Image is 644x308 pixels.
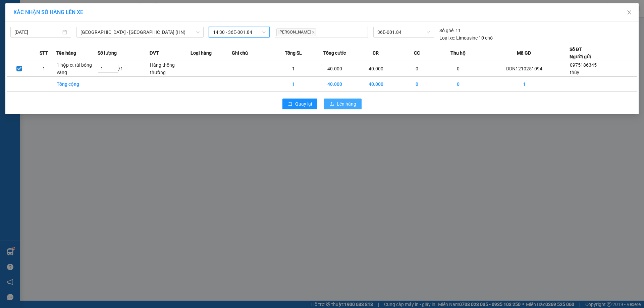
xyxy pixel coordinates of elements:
td: 1 hộp ct túi bóng vàng [56,61,98,77]
span: DDN1210251094 [48,27,105,36]
span: Ghi chú [232,49,248,57]
td: 0 [438,77,479,92]
td: DDN1210251094 [479,61,570,77]
span: Tổng cước [323,49,346,57]
td: Hàng thông thường [150,61,191,77]
span: [PERSON_NAME] [276,28,316,36]
td: 40.000 [355,77,396,92]
div: Số ĐT Người gửi [570,46,591,60]
td: 40.000 [314,61,356,77]
span: down [196,30,200,34]
span: Thanh Hóa - Tây Hồ (HN) [80,27,200,37]
td: 40.000 [355,61,396,77]
span: 14:30 - 36E-001.84 [213,27,266,37]
span: Thu hộ [450,49,466,57]
span: CR [373,49,379,57]
td: 1 [273,77,314,92]
div: 11 [439,27,461,34]
td: --- [232,61,273,77]
input: 12/10/2025 [14,28,61,36]
td: Tổng cộng [56,77,98,92]
strong: Hotline : 0889 23 23 23 [7,44,45,55]
span: 36E-001.84 [377,27,430,37]
span: Loại xe: [439,34,455,42]
span: Lên hàng [337,100,356,108]
td: 40.000 [314,77,356,92]
td: 0 [438,61,479,77]
td: --- [191,61,232,77]
span: Tổng SL [285,49,302,57]
td: 1 [273,61,314,77]
span: upload [329,102,334,107]
span: rollback [288,102,292,107]
div: Limousine 10 chỗ [439,34,493,42]
span: thúy [570,70,579,75]
span: Số ghế: [439,27,454,34]
td: 1 [32,61,57,77]
img: logo [3,21,4,53]
strong: CÔNG TY TNHH VĨNH QUANG [8,5,44,27]
td: / 1 [98,61,150,77]
span: Quay lại [295,100,312,108]
span: Tên hàng [56,49,76,57]
button: Close [620,3,639,22]
span: close [627,10,632,15]
span: 0975186345 [570,62,597,68]
td: 0 [396,77,438,92]
td: 0 [396,61,438,77]
span: XÁC NHẬN SỐ HÀNG LÊN XE [13,9,83,15]
span: STT [40,49,48,57]
button: uploadLên hàng [324,99,362,109]
span: Mã GD [517,49,531,57]
span: Số lượng [98,49,117,57]
span: Loại hàng [191,49,212,57]
span: CC [414,49,420,57]
span: ĐVT [150,49,159,57]
span: close [312,30,315,34]
strong: PHIẾU GỬI HÀNG [9,28,43,43]
td: 1 [479,77,570,92]
button: rollbackQuay lại [282,99,317,109]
